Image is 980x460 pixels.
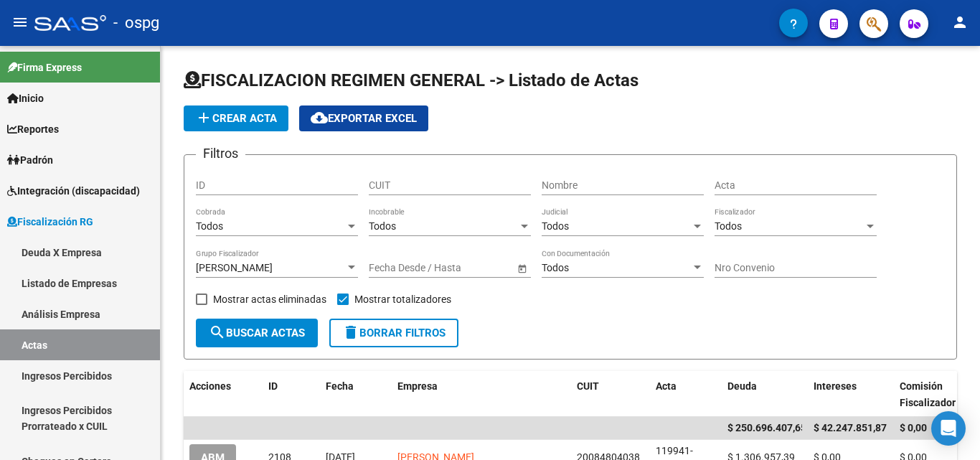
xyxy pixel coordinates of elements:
[184,371,263,418] datatable-header-cell: Acciones
[7,60,82,75] span: Firma Express
[326,380,354,392] span: Fecha
[814,380,857,392] span: Intereses
[900,380,956,408] span: Comisión Fiscalizador
[369,220,396,232] span: Todos
[195,112,277,125] span: Crear Acta
[542,262,569,273] span: Todos
[951,14,969,31] mat-icon: person
[263,371,320,418] datatable-header-cell: ID
[184,105,288,131] button: Crear Acta
[7,183,140,199] span: Integración (discapacidad)
[113,7,159,39] span: - ospg
[397,380,438,392] span: Empresa
[514,260,529,276] button: Open calendar
[311,109,328,126] mat-icon: cloud_download
[433,262,504,274] input: Fecha fin
[369,262,421,274] input: Fecha inicio
[209,327,305,339] span: Buscar Actas
[196,144,245,164] h3: Filtros
[209,324,226,341] mat-icon: search
[722,371,808,418] datatable-header-cell: Deuda
[931,411,966,446] div: Open Intercom Messenger
[650,371,722,418] datatable-header-cell: Acta
[268,380,278,392] span: ID
[727,380,757,392] span: Deuda
[196,262,273,273] span: [PERSON_NAME]
[577,380,599,392] span: CUIT
[195,109,212,126] mat-icon: add
[342,327,446,339] span: Borrar Filtros
[392,371,571,418] datatable-header-cell: Empresa
[715,220,742,232] span: Todos
[7,90,44,106] span: Inicio
[299,105,428,131] button: Exportar EXCEL
[814,422,887,433] span: $ 42.247.851,87
[196,220,223,232] span: Todos
[656,380,677,392] span: Acta
[354,291,451,308] span: Mostrar totalizadores
[311,112,417,125] span: Exportar EXCEL
[7,152,53,168] span: Padrón
[196,319,318,347] button: Buscar Actas
[184,70,639,90] span: FISCALIZACION REGIMEN GENERAL -> Listado de Actas
[320,371,392,418] datatable-header-cell: Fecha
[329,319,458,347] button: Borrar Filtros
[11,14,29,31] mat-icon: menu
[571,371,650,418] datatable-header-cell: CUIT
[727,422,806,433] span: $ 250.696.407,65
[213,291,326,308] span: Mostrar actas eliminadas
[542,220,569,232] span: Todos
[900,422,927,433] span: $ 0,00
[808,371,894,418] datatable-header-cell: Intereses
[342,324,359,341] mat-icon: delete
[7,121,59,137] span: Reportes
[189,380,231,392] span: Acciones
[894,371,980,418] datatable-header-cell: Comisión Fiscalizador
[7,214,93,230] span: Fiscalización RG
